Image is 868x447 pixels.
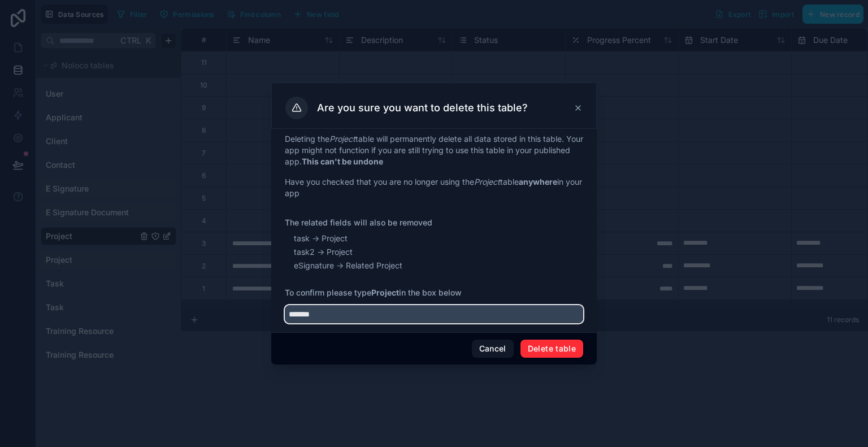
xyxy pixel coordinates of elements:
button: Cancel [472,340,514,358]
span: Project [327,246,353,258]
strong: Project [371,288,399,297]
p: The related fields will also be removed [285,217,583,228]
span: -> [312,233,319,244]
p: Have you checked that you are no longer using the table in your app [285,176,583,199]
strong: This can't be undone [302,157,383,166]
span: task2 [294,246,315,258]
em: Project [329,134,355,144]
span: Related Project [346,260,402,271]
em: Project [474,177,500,186]
span: Project [322,233,348,244]
p: Deleting the table will permanently delete all data stored in this table. Your app might not func... [285,133,583,167]
h3: Are you sure you want to delete this table? [317,101,528,115]
button: Delete table [520,340,583,358]
span: -> [336,260,344,271]
span: -> [317,246,324,258]
span: eSignature [294,260,334,271]
span: task [294,233,310,244]
span: To confirm please type in the box below [285,287,583,298]
strong: anywhere [519,177,557,186]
